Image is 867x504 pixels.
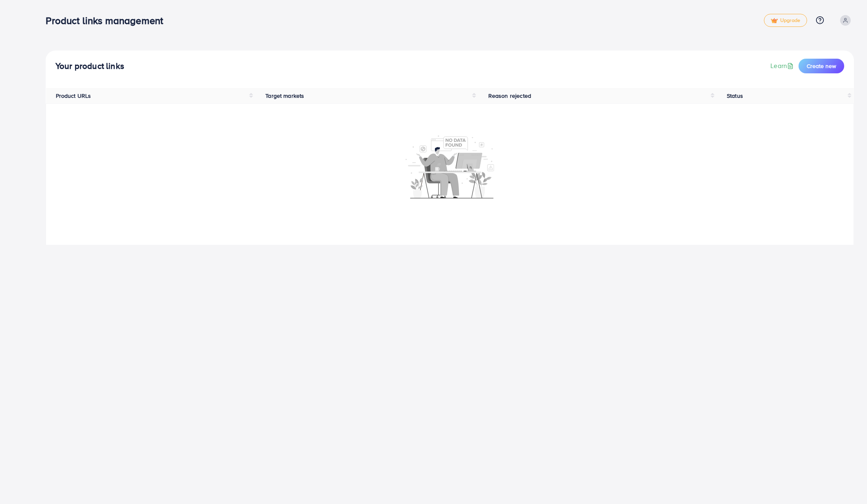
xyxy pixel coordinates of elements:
img: tick [771,18,778,24]
span: Create new [807,62,836,70]
img: No account [406,134,494,198]
span: Upgrade [771,18,800,24]
span: Reason rejected [488,92,531,100]
button: Create new [799,59,844,73]
h3: Product links management [46,15,170,26]
span: Target markets [265,92,304,100]
a: tickUpgrade [764,14,807,27]
span: Status [727,92,743,100]
h4: Your product links [55,61,124,71]
span: Product URLs [56,92,91,100]
a: Learn [770,61,795,70]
